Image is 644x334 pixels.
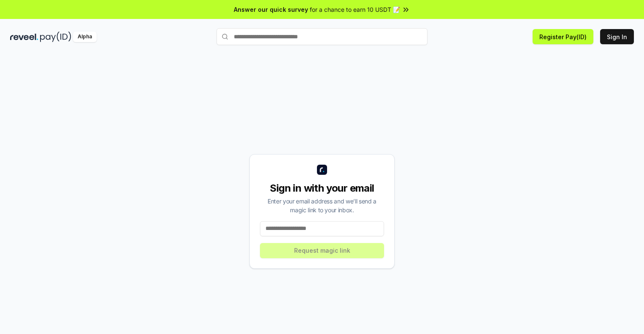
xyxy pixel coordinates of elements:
button: Sign In [600,29,634,44]
div: Sign in with your email [260,182,384,195]
img: reveel_dark [10,32,38,42]
img: pay_id [40,32,71,42]
div: Alpha [73,32,97,42]
button: Register Pay(ID) [533,29,593,44]
span: Answer our quick survey [234,5,308,14]
div: Enter your email address and we’ll send a magic link to your inbox. [260,197,384,214]
img: logo_small [317,165,327,175]
span: for a chance to earn 10 USDT 📝 [310,5,400,14]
